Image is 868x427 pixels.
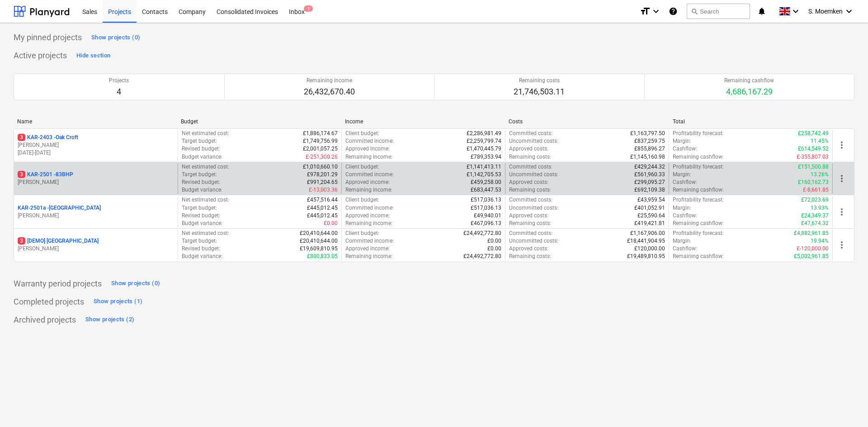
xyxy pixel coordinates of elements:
[673,178,697,186] p: Cashflow :
[345,204,394,212] p: Committed income :
[18,237,174,253] div: 3[DEMO] [GEOGRAPHIC_DATA][PERSON_NAME]
[509,220,551,227] p: Remaining costs :
[94,296,142,307] div: Show projects (1)
[514,77,565,84] p: Remaining costs
[345,196,379,204] p: Client budget :
[471,204,501,212] p: £517,036.13
[794,230,829,237] p: £4,882,961.85
[467,137,501,145] p: £2,259,799.74
[509,196,552,204] p: Committed costs :
[74,48,113,63] button: Hide section
[798,178,829,186] p: £160,162.73
[182,212,220,220] p: Revised budget :
[300,237,338,245] p: £20,410,644.00
[304,5,313,12] span: 1
[300,230,338,237] p: £20,410,644.00
[182,204,217,212] p: Target budget :
[304,86,355,97] p: 26,432,670.40
[18,212,174,220] p: [PERSON_NAME]
[811,171,829,178] p: 13.26%
[182,253,222,260] p: Budget variance :
[509,204,558,212] p: Uncommitted costs :
[471,186,501,194] p: £683,447.53
[345,163,379,171] p: Client budget :
[182,245,220,253] p: Revised budget :
[509,145,548,153] p: Approved costs :
[182,153,222,161] p: Budget variance :
[18,134,78,141] p: KAR-2403 - Oak Croft
[14,314,76,325] p: Archived projects
[18,245,174,253] p: [PERSON_NAME]
[76,51,110,61] div: Hide section
[651,6,661,17] i: keyboard_arrow_down
[627,253,665,260] p: £19,489,810.95
[181,118,337,125] div: Budget
[345,145,390,153] p: Approved income :
[182,163,229,171] p: Net estimated cost :
[345,178,390,186] p: Approved income :
[471,220,501,227] p: £467,096.13
[673,196,724,204] p: Profitability forecast :
[640,6,651,17] i: format_size
[474,212,501,220] p: £49,940.01
[637,212,665,220] p: £25,590.64
[844,6,854,17] i: keyboard_arrow_down
[18,171,25,178] span: 3
[304,77,355,84] p: Remaining income
[18,134,25,141] span: 3
[509,163,552,171] p: Committed costs :
[487,245,501,253] p: £0.00
[673,163,724,171] p: Profitability forecast :
[634,171,665,178] p: £561,960.33
[487,237,501,245] p: £0.00
[345,186,392,194] p: Remaining income :
[798,163,829,171] p: £151,500.88
[83,313,137,327] button: Show projects (2)
[463,230,501,237] p: £24,492,772.80
[18,171,73,178] p: KAR-2501 - 83BHP
[797,245,829,253] p: £-120,000.00
[471,196,501,204] p: £517,036.13
[303,145,338,153] p: £2,001,057.25
[673,253,724,260] p: Remaining cashflow :
[471,153,501,161] p: £789,353.94
[467,130,501,137] p: £2,286,981.49
[627,237,665,245] p: £18,441,904.95
[18,237,25,244] span: 3
[303,137,338,145] p: £1,749,756.99
[836,140,847,150] span: more_vert
[797,153,829,161] p: £-355,807.03
[673,153,724,161] p: Remaining cashflow :
[109,277,162,291] button: Show projects (0)
[669,6,678,17] i: Knowledge base
[345,230,379,237] p: Client budget :
[345,245,390,253] p: Approved income :
[18,204,101,212] p: KAR-2501a - [GEOGRAPHIC_DATA]
[345,171,394,178] p: Committed income :
[18,178,174,186] p: [PERSON_NAME]
[109,86,129,97] p: 4
[307,196,338,204] p: £457,516.44
[18,141,174,149] p: [PERSON_NAME]
[691,8,698,15] span: search
[514,86,565,97] p: 21,746,503.11
[91,33,140,43] div: Show projects (0)
[17,118,174,125] div: Name
[324,220,338,227] p: £0.00
[509,118,665,125] div: Costs
[509,237,558,245] p: Uncommitted costs :
[345,212,390,220] p: Approved income :
[630,230,665,237] p: £1,167,906.00
[89,30,142,45] button: Show projects (0)
[182,178,220,186] p: Revised budget :
[306,153,338,161] p: £-251,300.26
[182,130,229,137] p: Net estimated cost :
[182,171,217,178] p: Target budget :
[18,237,99,245] p: [DEMO] [GEOGRAPHIC_DATA]
[673,237,691,245] p: Margin :
[182,186,222,194] p: Budget variance :
[303,163,338,171] p: £1,010,660.10
[509,130,552,137] p: Committed costs :
[673,137,691,145] p: Margin :
[182,145,220,153] p: Revised budget :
